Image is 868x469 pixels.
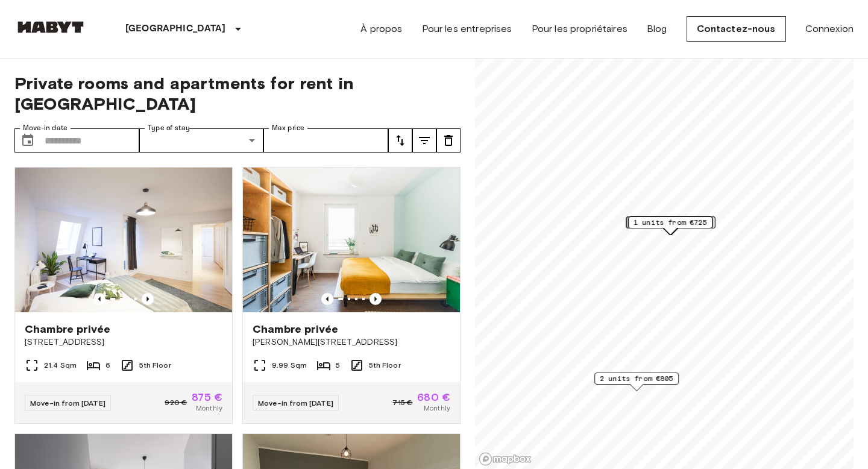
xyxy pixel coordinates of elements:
span: 875 € [192,392,222,403]
div: Map marker [628,216,712,235]
span: [STREET_ADDRESS] [25,336,222,348]
a: Blog [647,22,667,36]
a: À propos [360,22,402,36]
a: Connexion [805,22,854,36]
button: Choose date [16,128,40,153]
a: Marketing picture of unit DE-01-046-001-05HPrevious imagePrevious imageChambre privée[STREET_ADDR... [14,167,233,424]
button: Previous image [93,293,105,305]
a: Mapbox logo [479,452,532,466]
p: [GEOGRAPHIC_DATA] [125,22,226,36]
span: 2 units from €805 [600,373,673,384]
span: 5 [336,360,340,371]
span: Monthly [196,403,222,414]
label: Type of stay [148,123,190,133]
span: Private rooms and apartments for rent in [GEOGRAPHIC_DATA] [14,73,461,114]
span: 715 € [392,397,412,408]
span: 9.99 Sqm [272,360,307,371]
span: 21.4 Sqm [44,360,77,371]
button: Previous image [321,293,333,305]
button: Previous image [142,293,154,305]
a: Pour les entreprises [422,22,512,36]
span: 5th Floor [369,360,400,371]
label: Max price [272,123,304,133]
button: tune [388,128,412,153]
span: [PERSON_NAME][STREET_ADDRESS] [253,336,450,348]
div: Map marker [627,216,715,235]
a: Pour les propriétaires [532,22,627,36]
span: 6 [105,360,110,371]
img: Marketing picture of unit DE-01-08-020-03Q [243,168,460,312]
span: Move-in from [DATE] [30,398,105,408]
button: tune [436,128,461,153]
span: Chambre privée [253,322,338,336]
span: 1 units from €725 [634,217,707,228]
div: Map marker [628,216,712,234]
span: 5th Floor [139,360,171,371]
span: 920 € [165,397,187,408]
a: Contactez-nous [687,16,786,42]
span: Move-in from [DATE] [258,398,333,408]
img: Marketing picture of unit DE-01-046-001-05H [15,168,232,312]
span: Chambre privée [25,322,110,336]
div: Map marker [626,216,715,235]
img: Habyt [14,21,87,33]
label: Move-in date [23,123,68,133]
button: Previous image [370,293,382,305]
span: 680 € [417,392,450,403]
button: tune [412,128,436,153]
span: Monthly [424,403,450,414]
a: Marketing picture of unit DE-01-08-020-03QPrevious imagePrevious imageChambre privée[PERSON_NAME]... [242,167,461,424]
div: Map marker [594,373,679,391]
